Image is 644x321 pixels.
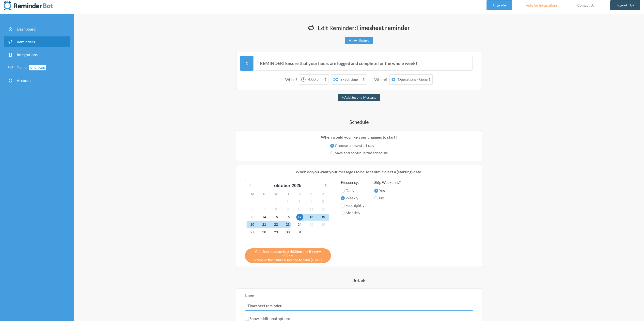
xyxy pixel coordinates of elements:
[341,188,364,193] label: Daily
[341,180,364,185] label: Frequency:
[261,221,268,228] span: vrijdag 21 november 2025
[249,206,256,213] span: donderdag 6 november 2025
[374,188,401,193] label: Yes
[17,65,46,70] span: Teams
[261,206,268,213] span: vrijdag 7 november 2025
[284,229,291,236] span: zondag 30 november 2025
[249,214,256,221] span: donderdag 13 november 2025
[29,65,46,70] span: Upgrade
[4,36,70,47] a: Reminders
[296,206,303,213] span: maandag 10 november 2025
[284,221,291,228] span: zondag 23 november 2025
[4,24,70,34] a: Dashboard
[240,169,478,175] p: When do you want your messages to be sent out? Select a (starting) date.
[4,62,70,73] a: TeamsUpgrade
[338,94,380,101] button: Add Second Message
[284,214,291,221] span: zondag 16 november 2025
[273,214,280,221] span: zaterdag 15 november 2025
[356,24,410,31] strong: Timesheet reminder
[374,189,378,193] input: Yes
[17,39,35,44] span: Reminders
[306,190,317,198] div: Z
[282,190,294,198] div: D
[211,118,507,125] h4: Schedule
[245,293,254,298] label: Name
[296,214,303,221] span: maandag 17 november 2025
[374,180,401,185] label: Skip Weekends?
[345,37,373,44] a: View History
[317,190,329,198] div: Z
[285,74,299,85] div: When?
[272,182,303,189] div: oktober 2025
[273,206,280,213] span: zaterdag 8 november 2025
[308,198,315,205] span: dinsdag 4 november 2025
[318,24,410,31] span: Edit Reminder:
[17,27,36,31] span: Dashboard
[330,150,388,156] label: Save and continue the schedule
[320,206,327,213] span: woensdag 12 november 2025
[273,221,280,228] span: zaterdag 22 november 2025
[308,221,315,228] span: dinsdag 25 november 2025
[296,229,303,236] span: maandag 1 december 2025
[240,134,478,140] p: When would you like your changes to start?
[4,75,70,86] a: Account
[249,249,327,258] span: Your first message is at 4:00pm and it's now 4:02pm.
[341,211,345,215] input: Monthly
[270,190,282,198] div: W
[341,210,364,216] label: Monthly
[320,221,327,228] span: woensdag 26 november 2025
[247,190,258,198] div: M
[4,0,53,10] img: Reminder Bot
[261,214,268,221] span: vrijdag 14 november 2025
[211,277,507,284] h4: Details
[284,206,291,213] span: zondag 9 november 2025
[341,196,345,200] input: Weekly
[258,190,270,198] div: D
[341,195,364,201] label: Weekly
[284,198,291,205] span: zondag 2 november 2025
[308,206,315,213] span: dinsdag 11 november 2025
[296,198,303,205] span: maandag 3 november 2025
[245,248,331,263] div: A time in the future is needed to send [DATE].
[341,189,345,193] input: Daily
[249,221,256,228] span: donderdag 20 november 2025
[374,196,378,200] input: No
[330,144,334,148] input: Choose a new start day
[341,204,345,208] input: Fortnightly
[610,0,641,10] a: Logout
[4,49,70,60] a: Integrations
[487,0,512,10] a: Upgrade
[245,317,249,321] input: Show additional options
[296,221,303,228] span: maandag 24 november 2025
[17,78,31,83] span: Account
[571,0,600,10] a: Contact Us
[256,56,473,71] input: Message
[330,143,388,148] label: Choose a new start day
[249,229,256,236] span: donderdag 27 november 2025
[17,52,38,57] span: Integrations
[308,214,315,221] span: dinsdag 18 november 2025
[261,229,268,236] span: vrijdag 28 november 2025
[294,190,306,198] div: V
[245,301,473,311] input: We suggest a 2 to 4 word name
[273,229,280,236] span: zaterdag 29 november 2025
[341,202,364,208] label: Fortnightly
[245,316,291,321] label: Show additional options
[273,198,280,205] span: zaterdag 1 november 2025
[520,0,564,10] a: Vote for Integrations
[374,74,389,85] div: Where?
[320,214,327,221] span: woensdag 19 november 2025
[320,198,327,205] span: woensdag 5 november 2025
[330,151,334,155] input: Save and continue the schedule
[374,195,401,201] label: No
